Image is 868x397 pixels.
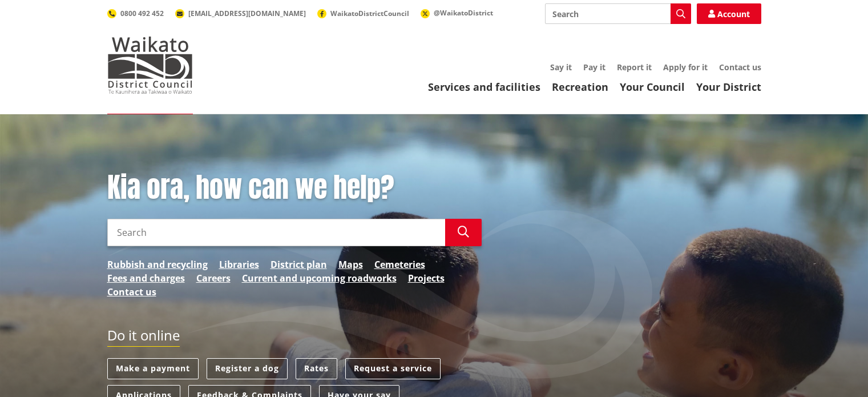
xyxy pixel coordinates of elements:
a: Request a service [345,358,441,379]
a: Recreation [552,80,608,94]
span: WaikatoDistrictCouncil [330,9,409,18]
span: @WaikatoDistrict [434,8,493,18]
a: Rates [296,358,337,379]
a: Contact us [107,285,156,299]
h1: Kia ora, how can we help? [107,171,482,204]
a: Fees and charges [107,271,185,285]
a: @WaikatoDistrict [421,8,493,18]
a: Apply for it [663,62,708,73]
img: Waikato District Council - Te Kaunihera aa Takiwaa o Waikato [107,37,193,94]
a: Account [697,3,761,24]
span: 0800 492 452 [120,9,164,18]
a: WaikatoDistrictCouncil [317,9,409,18]
a: District plan [271,258,327,271]
a: Make a payment [107,358,199,379]
a: Libraries [219,258,259,271]
h2: Do it online [107,327,180,347]
a: Your Council [620,80,685,94]
a: Rubbish and recycling [107,258,208,271]
a: Maps [338,258,363,271]
a: 0800 492 452 [107,9,164,18]
a: [EMAIL_ADDRESS][DOMAIN_NAME] [175,9,306,18]
a: Current and upcoming roadworks [242,271,397,285]
a: Pay it [583,62,605,73]
a: Say it [550,62,572,73]
span: [EMAIL_ADDRESS][DOMAIN_NAME] [188,9,306,18]
a: Services and facilities [428,80,540,94]
input: Search input [107,219,445,246]
a: Your District [696,80,761,94]
a: Contact us [719,62,761,73]
input: Search input [545,3,691,24]
a: Cemeteries [374,258,425,271]
a: Careers [196,271,231,285]
a: Report it [617,62,652,73]
a: Projects [408,271,445,285]
a: Register a dog [207,358,288,379]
